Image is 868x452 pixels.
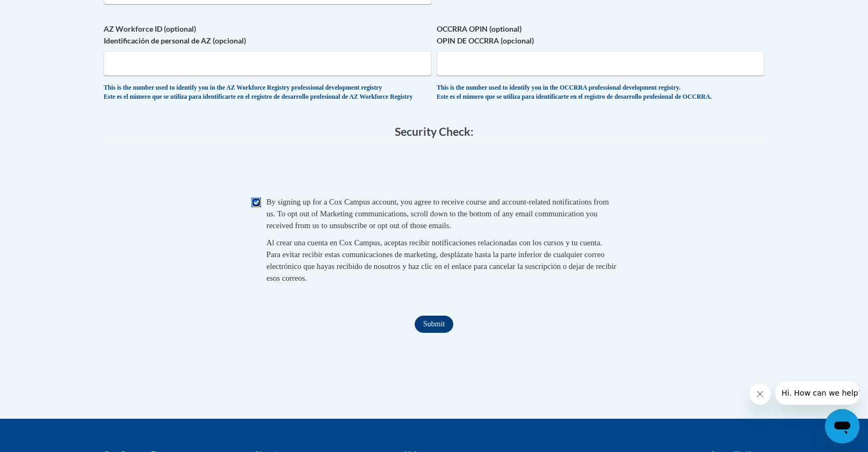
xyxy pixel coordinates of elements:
[266,198,609,230] span: By signing up for a Cox Campus account, you agree to receive course and account-related notificat...
[104,23,431,47] label: AZ Workforce ID (optional) Identificación de personal de AZ (opcional)
[775,381,859,405] iframe: Message from company
[395,125,474,138] span: Security Check:
[104,84,431,101] div: This is the number used to identify you in the AZ Workforce Registry professional development reg...
[352,149,516,191] iframe: reCAPTCHA
[437,84,764,101] div: This is the number used to identify you in the OCCRRA professional development registry. Este es ...
[749,383,771,405] iframe: Close message
[6,8,87,16] span: Hi. How can we help?
[437,23,764,47] label: OCCRRA OPIN (optional) OPIN DE OCCRRA (opcional)
[825,409,859,443] iframe: Button to launch messaging window
[415,316,453,333] input: Submit
[266,238,616,282] span: Al crear una cuenta en Cox Campus, aceptas recibir notificaciones relacionadas con los cursos y t...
